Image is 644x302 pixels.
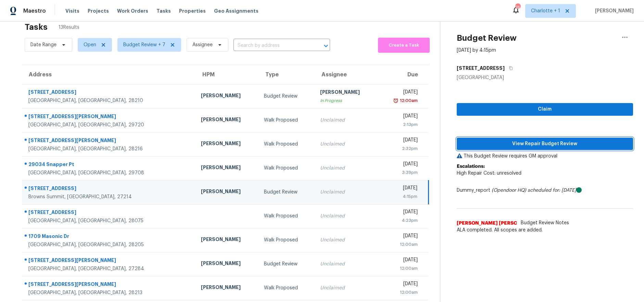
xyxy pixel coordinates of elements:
[320,285,372,291] div: Unclaimed
[457,35,517,41] h2: Budget Review
[28,233,190,241] div: 1709 Masonic Dr
[457,138,633,150] button: View Repair Budget Review
[214,8,258,14] span: Geo Assignments
[201,260,253,268] div: [PERSON_NAME]
[531,8,560,14] span: Charlotte + 1
[383,169,418,176] div: 3:39pm
[378,65,428,84] th: Due
[457,220,540,227] span: [PERSON_NAME] [PERSON_NAME]
[320,89,372,97] div: [PERSON_NAME]
[378,38,429,53] button: Create a Task
[84,41,96,48] span: Open
[195,65,258,84] th: HPM
[88,8,109,14] span: Projects
[457,153,633,160] p: This Budget Review requires GM approval
[201,236,253,244] div: [PERSON_NAME]
[383,256,418,265] div: [DATE]
[457,187,633,194] div: Dummy_report
[264,93,309,100] div: Budget Review
[320,141,372,148] div: Unclaimed
[383,265,418,272] div: 12:00am
[123,41,165,48] span: Budget Review + 7
[264,285,309,291] div: Walk Proposed
[505,62,514,74] button: Copy Address
[462,140,628,148] span: View Repair Budget Review
[383,137,418,145] div: [DATE]
[383,217,418,224] div: 4:23pm
[383,113,418,121] div: [DATE]
[28,89,190,97] div: [STREET_ADDRESS]
[28,217,190,224] div: [GEOGRAPHIC_DATA], [GEOGRAPHIC_DATA], 28075
[383,193,417,200] div: 4:15pm
[65,8,79,14] span: Visits
[492,188,526,193] i: (Opendoor HQ)
[457,65,505,72] h5: [STREET_ADDRESS]
[457,103,633,116] button: Claim
[30,41,56,48] span: Date Range
[28,122,190,128] div: [GEOGRAPHIC_DATA], [GEOGRAPHIC_DATA], 29720
[320,97,372,104] div: In Progress
[457,171,521,176] span: High Repair Cost: unresolved
[28,209,190,217] div: [STREET_ADDRESS]
[383,185,417,193] div: [DATE]
[28,113,190,122] div: [STREET_ADDRESS][PERSON_NAME]
[462,105,628,114] span: Claim
[383,145,418,152] div: 2:32pm
[528,188,576,193] i: scheduled for: [DATE]
[201,284,253,292] div: [PERSON_NAME]
[201,140,253,149] div: [PERSON_NAME]
[201,164,253,173] div: [PERSON_NAME]
[28,193,190,200] div: Browns Summit, [GEOGRAPHIC_DATA], 27214
[321,41,331,51] button: Open
[457,74,633,81] div: [GEOGRAPHIC_DATA]
[28,169,190,176] div: [GEOGRAPHIC_DATA], [GEOGRAPHIC_DATA], 29708
[393,97,399,104] img: Overdue Alarm Icon
[515,4,520,11] div: 76
[320,117,372,124] div: Unclaimed
[264,213,309,219] div: Walk Proposed
[28,137,190,146] div: [STREET_ADDRESS][PERSON_NAME]
[25,24,48,30] h2: Tasks
[315,65,378,84] th: Assignee
[28,265,190,272] div: [GEOGRAPHIC_DATA], [GEOGRAPHIC_DATA], 27284
[517,219,573,226] span: Budget Review Notes
[320,237,372,243] div: Unclaimed
[264,237,309,243] div: Walk Proposed
[264,141,309,148] div: Walk Proposed
[383,289,418,296] div: 12:00am
[383,209,418,217] div: [DATE]
[264,261,309,267] div: Budget Review
[192,41,213,48] span: Assignee
[320,189,372,196] div: Unclaimed
[381,41,426,49] span: Create a Task
[28,281,190,289] div: [STREET_ADDRESS][PERSON_NAME]
[264,165,309,172] div: Walk Proposed
[383,232,418,241] div: [DATE]
[383,280,418,289] div: [DATE]
[201,92,253,101] div: [PERSON_NAME]
[23,8,46,14] span: Maestro
[28,241,190,248] div: [GEOGRAPHIC_DATA], [GEOGRAPHIC_DATA], 28205
[383,241,418,248] div: 12:00am
[28,257,190,265] div: [STREET_ADDRESS][PERSON_NAME]
[28,289,190,296] div: [GEOGRAPHIC_DATA], [GEOGRAPHIC_DATA], 28213
[320,165,372,172] div: Unclaimed
[156,9,171,13] span: Tasks
[592,8,634,14] span: [PERSON_NAME]
[264,117,309,124] div: Walk Proposed
[320,261,372,267] div: Unclaimed
[233,40,311,51] input: Search by address
[28,146,190,152] div: [GEOGRAPHIC_DATA], [GEOGRAPHIC_DATA], 28216
[201,116,253,125] div: [PERSON_NAME]
[28,97,190,104] div: [GEOGRAPHIC_DATA], [GEOGRAPHIC_DATA], 28210
[383,89,418,97] div: [DATE]
[22,65,195,84] th: Address
[28,185,190,193] div: [STREET_ADDRESS]
[457,164,485,169] b: Escalations:
[201,188,253,197] div: [PERSON_NAME]
[258,65,314,84] th: Type
[28,161,190,169] div: 29034 Snapper Pt
[264,189,309,196] div: Budget Review
[320,213,372,219] div: Unclaimed
[59,24,79,31] span: 13 Results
